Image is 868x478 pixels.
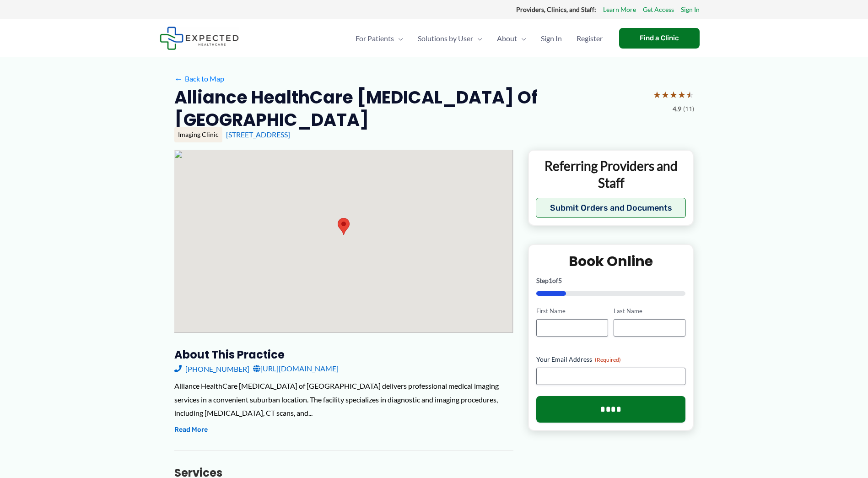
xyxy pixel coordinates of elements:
span: Menu Toggle [473,22,482,54]
h2: Alliance HealthCare [MEDICAL_DATA] of [GEOGRAPHIC_DATA] [174,86,646,131]
label: Last Name [614,307,685,315]
span: 4.9 [673,103,681,115]
span: ★ [653,86,661,103]
span: Menu Toggle [517,22,526,54]
a: ←Back to Map [174,72,224,86]
span: For Patients [356,22,394,54]
a: Get Access [643,4,674,16]
div: Alliance HealthCare [MEDICAL_DATA] of [GEOGRAPHIC_DATA] delivers professional medical imaging ser... [174,379,513,420]
button: Submit Orders and Documents [536,198,686,218]
a: Sign In [681,4,700,16]
span: Menu Toggle [394,22,403,54]
span: About [497,22,517,54]
span: ★ [669,86,678,103]
a: Solutions by UserMenu Toggle [410,22,490,54]
a: [PHONE_NUMBER] [174,362,249,375]
div: Imaging Clinic [174,127,222,142]
span: (Required) [595,356,621,363]
a: AboutMenu Toggle [490,22,534,54]
a: [STREET_ADDRESS] [226,130,290,139]
span: ★ [686,86,694,103]
button: Read More [174,424,208,435]
a: Find a Clinic [619,28,700,49]
label: First Name [536,307,608,315]
p: Step of [536,277,686,284]
span: ← [174,74,183,83]
label: Your Email Address [536,355,686,364]
h3: About this practice [174,348,513,362]
a: For PatientsMenu Toggle [348,22,410,54]
span: (11) [683,103,694,115]
nav: Primary Site Navigation [348,22,610,54]
a: Sign In [534,22,569,54]
span: Solutions by User [418,22,473,54]
strong: Providers, Clinics, and Staff: [516,5,596,13]
h2: Book Online [536,252,686,270]
a: Learn More [603,4,636,16]
span: Register [577,22,603,54]
span: 5 [558,277,562,284]
span: ★ [678,86,686,103]
p: Referring Providers and Staff [536,158,686,191]
span: ★ [661,86,669,103]
span: 1 [549,277,552,284]
a: Register [569,22,610,54]
a: [URL][DOMAIN_NAME] [253,362,339,375]
span: Sign In [541,22,562,54]
img: Expected Healthcare Logo - side, dark font, small [160,27,239,50]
